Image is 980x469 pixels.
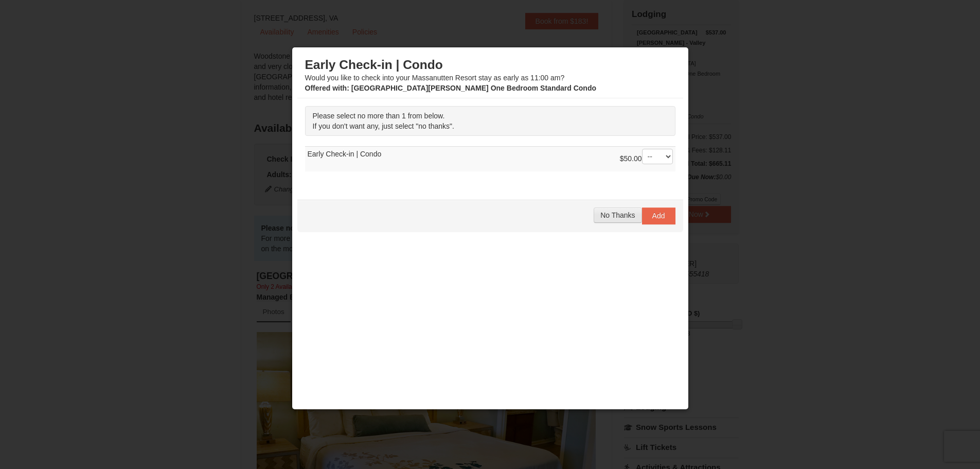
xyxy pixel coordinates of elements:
[313,112,445,120] span: Please select no more than 1 from below.
[305,147,675,172] td: Early Check-in | Condo
[620,149,673,169] div: $50.00
[305,84,347,92] span: Offered with
[600,211,635,219] span: No Thanks
[313,122,454,130] span: If you don't want any, just select "no thanks".
[642,207,675,224] button: Add
[594,207,642,223] button: No Thanks
[305,84,597,92] strong: : [GEOGRAPHIC_DATA][PERSON_NAME] One Bedroom Standard Condo
[305,57,675,93] div: Would you like to check into your Massanutten Resort stay as early as 11:00 am?
[305,57,675,73] h3: Early Check-in | Condo
[652,212,665,220] span: Add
